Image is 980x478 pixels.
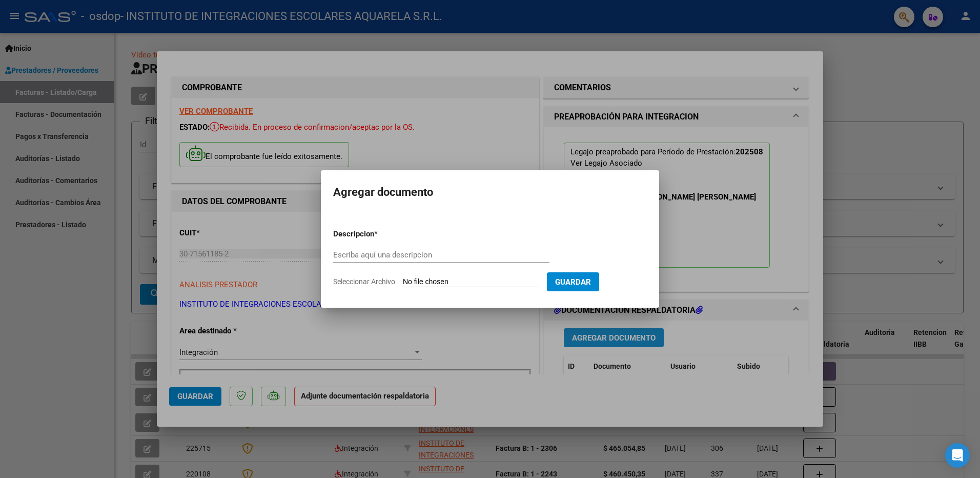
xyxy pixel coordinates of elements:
h2: Agregar documento [333,183,647,202]
button: Guardar [547,272,599,291]
span: Guardar [555,277,591,287]
p: Descripcion [333,228,427,240]
span: Seleccionar Archivo [333,277,395,286]
div: Open Intercom Messenger [945,443,970,468]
